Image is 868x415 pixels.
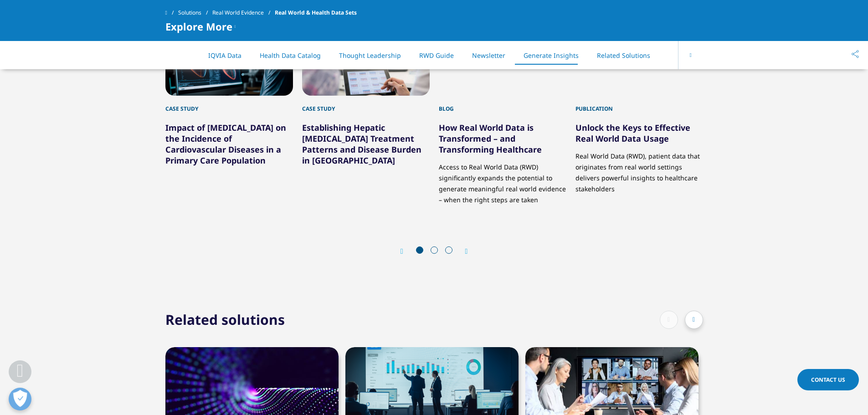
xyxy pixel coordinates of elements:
div: Next slide [456,247,468,256]
button: 개방형 기본 설정 [9,388,31,410]
div: Publication [575,96,703,113]
a: Related Solutions [597,51,650,60]
a: Generate Insights [524,51,579,60]
a: Impact of [MEDICAL_DATA] on the Incidence of Cardiovascular Diseases in a Primary Care Population [165,122,286,166]
a: Unlock the Keys to Effective Real World Data Usage [575,122,690,144]
div: Case Study [165,96,293,113]
a: Thought Leadership [339,51,401,60]
div: Previous slide [401,247,412,256]
div: 1 / 12 [165,13,293,205]
p: Real World Data (RWD), patient data that originates from real world settings delivers powerful in... [575,144,703,195]
span: Explore More [165,21,232,32]
div: Blog [439,96,566,113]
a: RWD Guide [419,51,454,60]
span: Real World & Health Data Sets [275,5,357,21]
div: 3 / 12 [439,13,566,205]
a: Explore More [668,51,709,60]
div: 2 / 12 [302,13,430,205]
a: Contact Us [797,369,859,390]
a: IQVIA Data [208,51,241,60]
span: Contact Us [811,376,845,384]
a: Health Data Catalog [260,51,321,60]
a: Real World Evidence [212,5,275,21]
div: 4 / 12 [575,13,703,205]
a: How Real World Data is Transformed – and Transforming Healthcare [439,122,542,155]
a: Solutions [178,5,212,21]
div: Case study [302,96,430,113]
p: Access to Real World Data (RWD) significantly expands the potential to generate meaningful real w... [439,155,566,205]
a: Establishing Hepatic [MEDICAL_DATA] Treatment Patterns and Disease Burden in [GEOGRAPHIC_DATA] [302,122,421,166]
a: Newsletter [472,51,505,60]
h2: Related solutions [165,310,285,329]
